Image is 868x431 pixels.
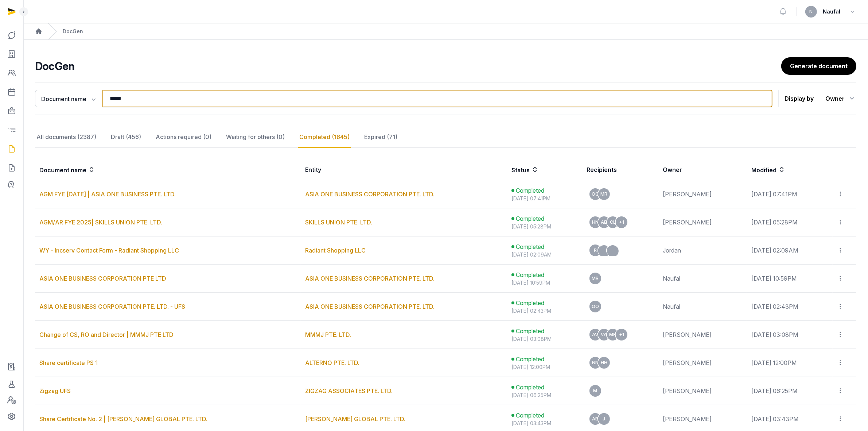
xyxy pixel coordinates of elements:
td: [DATE] 07:41PM [747,180,833,208]
span: Completed [516,327,544,335]
button: Document name [35,90,102,107]
span: Completed [516,411,544,420]
a: Share Certificate No. 2 | [PERSON_NAME] GLOBAL PTE. LTD. [39,415,207,423]
div: Expired (71) [363,127,399,148]
td: [PERSON_NAME] [658,377,747,405]
div: [DATE] 02:09AM [511,251,578,258]
a: ASIA ONE BUSINESS CORPORATION PTE. LTD. [305,303,435,310]
span: OO [592,304,599,309]
th: Recipients [582,159,658,180]
td: [DATE] 12:00PM [747,349,833,377]
div: Waiting for others (0) [225,127,286,148]
th: Entity [301,159,507,180]
div: [DATE] 03:43PM [511,420,578,427]
td: [DATE] 02:09AM [747,236,833,265]
p: Display by [785,93,814,104]
div: Actions required (0) [154,127,213,148]
a: ASIA ONE BUSINESS CORPORATION PTE. LTD. - UFS [39,303,185,310]
th: Modified [747,159,856,180]
td: [DATE] 10:59PM [747,265,833,293]
a: Share certificate PS 1 [39,359,98,366]
button: N [805,6,817,18]
div: [DATE] 05:28PM [511,223,578,230]
span: AB [592,417,598,421]
th: Owner [658,159,747,180]
a: AGM/AR FYE 2025| SKILLS UNION PTE. LTD. [39,219,162,226]
td: Naufal [658,265,747,293]
div: Owner [825,93,856,104]
a: ZIGZAG ASSOCIATES PTE. LTD. [305,387,393,395]
a: SKILLS UNION PTE. LTD. [305,219,372,226]
span: Completed [516,242,544,251]
td: [PERSON_NAME] [658,349,747,377]
span: NN [592,361,599,365]
div: DocGen [63,28,83,35]
span: HH [601,361,607,365]
span: +1 [619,332,624,337]
a: WY - Incserv Contact Form - Radiant Shopping LLC [39,247,179,254]
span: Completed [516,355,544,363]
a: ALTERNO PTE. LTD. [305,359,359,366]
td: [PERSON_NAME] [658,180,747,208]
td: [PERSON_NAME] [658,208,747,236]
span: Completed [516,214,544,223]
a: ASIA ONE BUSINESS CORPORATION PTE. LTD. [305,275,435,282]
a: Change of CS, RO and Director | MMMJ PTE LTD [39,331,174,338]
a: [PERSON_NAME] GLOBAL PTE. LTD. [305,415,405,423]
span: HN [592,220,599,224]
td: [DATE] 03:08PM [747,321,833,349]
div: [DATE] 03:08PM [511,335,578,343]
span: MR [609,332,616,337]
div: [DATE] 12:00PM [511,363,578,371]
a: MMMJ PTE. LTD. [305,331,351,338]
span: J [603,417,605,421]
div: All documents (2387) [35,127,98,148]
span: R [594,248,597,253]
div: Completed (1845) [298,127,351,148]
div: [DATE] 02:43PM [511,307,578,315]
span: AB [601,220,607,224]
nav: Tabs [35,127,856,148]
td: [DATE] 02:43PM [747,293,833,321]
td: [PERSON_NAME] [658,321,747,349]
th: Status [507,159,582,180]
span: N [810,9,813,14]
a: Zigzag UFS [39,387,71,395]
div: Draft (456) [109,127,143,148]
a: Radiant Shopping LLC [305,247,366,254]
h2: DocGen [35,59,781,73]
td: [DATE] 05:28PM [747,208,833,236]
td: [DATE] 06:25PM [747,377,833,405]
td: Jordan [658,236,747,265]
span: MR [600,192,607,196]
a: AGM FYE [DATE] | ASIA ONE BUSINESS PTE. LTD. [39,191,176,198]
span: Completed [516,186,544,195]
span: Naufal [823,7,840,16]
span: VA [601,332,607,337]
div: [DATE] 10:59PM [511,279,578,286]
span: OO [592,192,599,196]
span: MR [592,276,599,281]
td: Naufal [658,293,747,321]
a: ASIA ONE BUSINESS CORPORATION PTE. LTD. [305,191,435,198]
th: Document name [35,159,301,180]
div: [DATE] 07:41PM [511,195,578,202]
nav: Breadcrumb [23,23,868,40]
span: +1 [619,220,624,224]
span: Completed [516,299,544,307]
span: AV [592,332,598,337]
a: Generate document [781,57,856,75]
span: M [593,389,597,393]
span: Completed [516,383,544,392]
div: [DATE] 06:25PM [511,392,578,399]
span: CL [610,220,616,224]
span: Completed [516,270,544,279]
a: ASIA ONE BUSINESS CORPORATION PTE LTD [39,275,166,282]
